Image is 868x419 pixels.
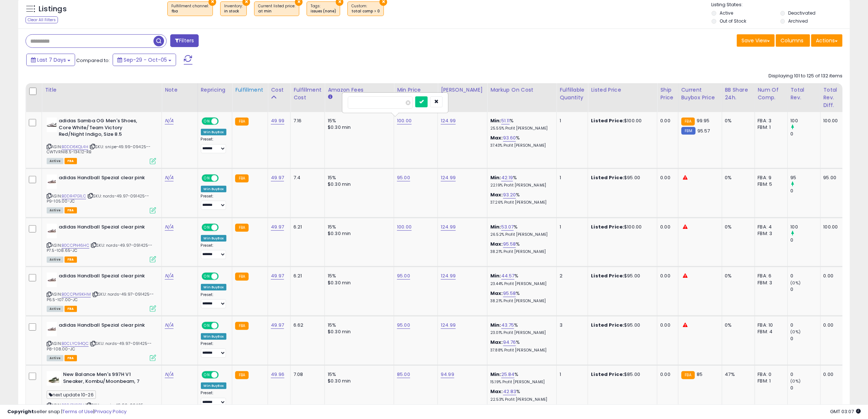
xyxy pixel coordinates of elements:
span: ON [202,273,211,280]
a: 124.99 [441,117,456,124]
div: 1 [560,118,582,124]
div: 0 [791,131,820,137]
button: Save View [737,34,775,47]
button: Last 7 Days [26,54,75,66]
div: 1 [560,371,582,378]
b: Max: [490,241,503,247]
a: 95.00 [397,272,410,280]
a: N/A [165,322,174,329]
div: 0.00 [660,273,672,279]
div: 15% [328,371,388,378]
a: 124.99 [441,322,456,329]
span: ON [202,118,211,124]
div: Preset: [201,391,227,407]
a: B0DD6KQL4H [62,144,88,150]
div: 6.21 [293,273,319,279]
div: % [490,118,551,131]
b: Min: [490,174,501,181]
div: 0 [791,335,820,342]
b: Max: [490,339,503,346]
span: next update 10-26 [47,391,96,399]
small: FBA [235,322,249,330]
a: 93.20 [503,191,516,199]
div: % [490,290,551,304]
span: 99.95 [697,117,710,124]
div: Win BuyBox [201,284,227,291]
b: Max: [490,191,503,198]
span: All listings currently available for purchase on Amazon [47,257,63,263]
span: All listings currently available for purchase on Amazon [47,306,63,312]
div: FBA: 6 [758,273,782,279]
small: (0%) [791,378,801,384]
label: Archived [789,18,808,24]
p: 22.53% Profit [PERSON_NAME] [490,397,551,402]
div: 7.16 [293,118,319,124]
div: total comp > 0 [351,9,380,14]
a: 49.96 [271,371,284,378]
img: 21E262BCFfL._SL40_.jpg [47,273,57,287]
div: Total Rev. Diff. [824,86,841,109]
p: 37.43% Profit [PERSON_NAME] [490,143,551,148]
div: Displaying 101 to 125 of 132 items [768,73,842,80]
h5: Listings [39,4,67,14]
span: Custom: [351,3,380,14]
div: % [490,192,551,205]
span: Current listed price : [258,3,295,14]
p: 23.01% Profit [PERSON_NAME] [490,330,551,335]
small: FBA [235,371,249,379]
div: 0.00 [824,322,838,328]
div: 0% [725,273,749,279]
a: 42.83 [503,388,517,395]
small: (0%) [791,280,801,286]
div: 0 [791,322,820,328]
div: % [490,224,551,237]
div: FBA: 0 [758,371,782,378]
button: Actions [811,34,842,47]
span: ON [202,372,211,378]
b: New Balance Men's 997H V1 Sneaker, Kombu/Moonbeam, 7 [63,371,152,387]
div: 1 [560,174,582,181]
span: Fulfillment channel : [171,3,209,14]
div: Preset: [201,194,227,210]
b: Listed Price: [591,272,624,279]
small: FBA [681,118,695,126]
div: Win BuyBox [201,186,227,192]
div: 0 [791,286,820,293]
div: Note [165,86,195,94]
small: FBA [235,273,249,281]
div: $0.30 min [328,230,388,237]
span: OFF [217,273,229,280]
img: 21oYMDxiJuL._SL40_.jpg [47,118,57,132]
div: Amazon Fees [328,86,391,94]
div: Repricing [201,86,229,94]
img: 21E262BCFfL._SL40_.jpg [47,224,57,238]
a: 95.00 [397,174,410,181]
img: 31uMCqelFXL._SL40_.jpg [47,371,61,386]
div: ASIN: [47,273,156,311]
div: % [490,241,551,254]
b: Max: [490,134,503,141]
div: Preset: [201,341,227,358]
a: 53.07 [501,223,514,231]
div: 95.00 [824,174,838,181]
div: 0 [791,371,820,378]
div: 47% [725,371,749,378]
span: | SKU: nords-49.97-091425--P9-105.00-JC [47,193,149,204]
p: 38.21% Profit [PERSON_NAME] [490,249,551,254]
div: FBA: 9 [758,174,782,181]
div: Win BuyBox [201,333,227,340]
p: 15.19% Profit [PERSON_NAME] [490,380,551,385]
div: Win BuyBox [201,383,227,389]
div: ASIN: [47,322,156,360]
div: 2 [560,273,582,279]
div: Clear All Filters [26,16,58,23]
div: 100.00 [824,224,838,230]
div: $0.30 min [328,378,388,384]
div: 0.00 [660,322,672,328]
a: N/A [165,272,174,280]
a: B0CCPN46HC [62,242,89,249]
b: Min: [490,371,501,378]
img: 21E262BCFfL._SL40_.jpg [47,322,57,337]
a: 100.00 [397,223,412,231]
span: ON [202,224,211,230]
